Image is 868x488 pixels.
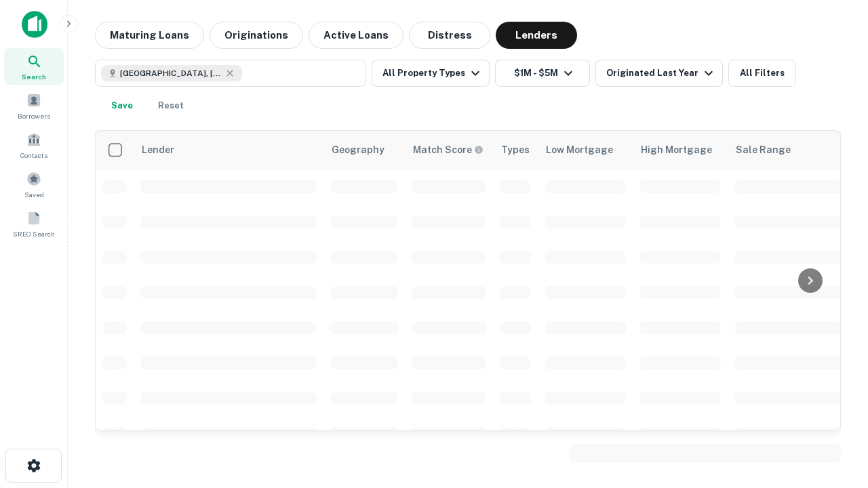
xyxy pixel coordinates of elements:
div: Capitalize uses an advanced AI algorithm to match your search with the best lender. The match sco... [413,142,484,157]
button: Save your search to get updates of matches that match your search criteria. [100,92,144,119]
div: Sale Range [736,142,791,158]
button: [GEOGRAPHIC_DATA], [GEOGRAPHIC_DATA], [GEOGRAPHIC_DATA] [95,60,366,87]
th: Types [493,131,538,169]
div: Lender [142,142,174,158]
a: Saved [4,166,64,203]
h6: Match Score [413,142,481,157]
th: Geography [323,131,405,169]
span: [GEOGRAPHIC_DATA], [GEOGRAPHIC_DATA], [GEOGRAPHIC_DATA] [120,67,222,79]
button: Maturing Loans [95,22,204,49]
th: Lender [134,131,323,169]
div: Originated Last Year [606,65,717,81]
button: $1M - $5M [495,60,590,87]
span: Saved [24,189,44,200]
button: Lenders [496,22,577,49]
img: capitalize-icon.png [22,11,47,38]
div: High Mortgage [641,142,712,158]
div: Types [501,142,530,158]
th: Low Mortgage [538,131,633,169]
button: Originated Last Year [595,60,723,87]
button: Reset [149,92,193,119]
span: Search [22,71,46,82]
th: High Mortgage [633,131,728,169]
span: Contacts [20,150,47,161]
button: Active Loans [309,22,403,49]
div: Geography [332,142,384,158]
a: Borrowers [4,87,64,124]
iframe: Chat Widget [800,380,868,445]
th: Sale Range [728,131,850,169]
div: Low Mortgage [546,142,613,158]
a: Search [4,48,64,85]
button: Originations [210,22,303,49]
a: Contacts [4,127,64,163]
button: Distress [409,22,490,49]
button: All Filters [728,60,796,87]
span: Borrowers [18,110,50,121]
a: SREO Search [4,205,64,242]
span: SREO Search [13,228,55,239]
th: Capitalize uses an advanced AI algorithm to match your search with the best lender. The match sco... [405,131,493,169]
button: All Property Types [372,60,490,87]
